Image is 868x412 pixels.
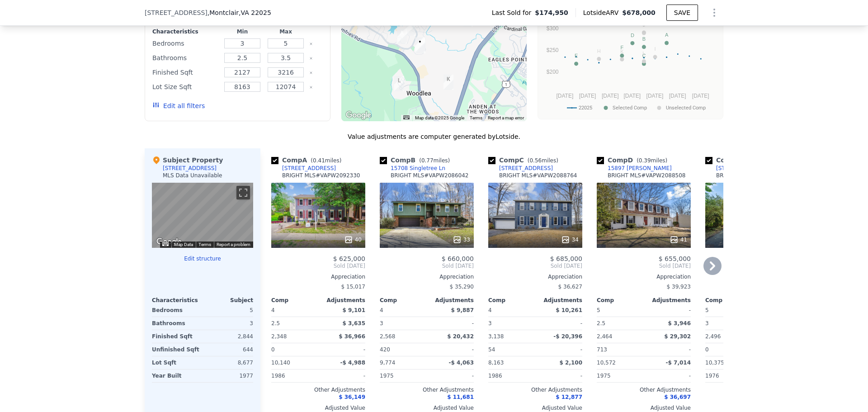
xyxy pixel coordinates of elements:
div: Other Adjustments [488,386,582,393]
div: Comp E [705,156,778,165]
div: Comp B [380,156,453,165]
div: Comp [380,297,427,304]
div: Other Adjustments [271,386,365,393]
button: Keyboard shortcuts [162,242,169,246]
span: $ 685,000 [550,255,582,262]
span: $ 15,017 [341,284,365,290]
text: Selected Comp [613,105,647,111]
button: Toggle fullscreen view [236,186,250,199]
div: 16619 Accolon Ct [394,76,404,91]
div: [STREET_ADDRESS] [163,165,217,172]
button: Clear [309,57,313,60]
div: - [429,343,474,356]
text: F [620,45,623,50]
span: $ 39,923 [667,284,691,290]
text: [DATE] [623,93,641,99]
span: $ 10,261 [556,307,582,313]
span: $ 2,100 [560,360,582,366]
span: $ 655,000 [659,255,691,262]
span: , Montclair [208,8,271,17]
div: Bedrooms [152,37,219,50]
div: - [646,304,691,317]
div: BRIGHT MLS # VAPW2086042 [391,172,469,179]
div: - [646,343,691,356]
text: B [642,36,646,42]
span: $ 36,966 [339,333,365,340]
div: 644 [204,343,253,356]
a: 15897 [PERSON_NAME] [597,165,672,172]
div: Appreciation [271,273,365,280]
div: Characteristics [152,297,203,304]
div: Appreciation [488,273,582,280]
span: 2,496 [705,333,721,340]
div: 3 [204,317,253,330]
span: , VA 22025 [239,9,271,16]
text: [DATE] [692,93,709,99]
text: D [631,33,634,38]
div: Comp [488,297,535,304]
div: Value adjustments are computer generated by Lotside . [145,132,723,141]
span: 54 [488,346,495,353]
span: -$ 4,988 [340,360,365,366]
text: 22025 [579,105,592,111]
div: Min [222,28,262,35]
a: Terms (opens in new tab) [470,115,482,120]
div: 5 [204,304,253,317]
div: Finished Sqft [152,66,219,79]
span: 0 [705,346,709,353]
div: BRIGHT MLS # VAPW2088764 [499,172,577,179]
a: Open this area in Google Maps (opens a new window) [344,109,373,121]
div: 16204 Edgewood Dr [415,38,425,53]
div: BRIGHT MLS # VAPW2092330 [282,172,360,179]
svg: A chart. [543,4,717,117]
div: Max [266,28,306,35]
a: [STREET_ADDRESS] [271,165,336,172]
div: Year Built [152,369,201,382]
div: Adjustments [427,297,474,304]
div: 1976 [705,369,750,382]
span: -$ 20,396 [553,333,582,340]
text: K [620,49,624,54]
span: $ 625,000 [333,255,365,262]
span: $ 36,697 [664,394,691,400]
span: Last Sold for [492,8,535,17]
text: $300 [547,25,559,32]
div: 1986 [488,369,533,382]
text: I [655,46,656,52]
div: Finished Sqft [152,330,201,343]
img: Google [154,236,184,248]
div: 1975 [380,369,425,382]
div: 15708 Singletree Ln [391,165,445,172]
div: 40 [344,235,362,244]
span: 2,464 [597,333,612,340]
div: 3712 Chapman Mill Trl [443,75,453,90]
div: Unfinished Sqft [152,343,201,356]
span: $ 3,635 [343,320,365,327]
span: $174,950 [535,8,568,17]
div: Lot Sqft [152,356,201,369]
span: 0.77 [421,157,434,164]
span: 2,568 [380,333,395,340]
div: 1977 [204,369,253,382]
span: 0 [271,346,275,353]
span: [STREET_ADDRESS] [145,8,208,17]
div: 3 [705,317,750,330]
div: 8,677 [204,356,253,369]
button: Edit all filters [152,101,205,110]
button: Clear [309,85,313,89]
div: Adjusted Value [597,404,691,412]
div: 33 [453,235,470,244]
div: - [537,343,582,356]
span: 4 [488,307,492,313]
div: 1986 [271,369,316,382]
div: Characteristics [152,28,219,35]
div: Other Adjustments [380,386,474,393]
div: - [537,369,582,382]
span: ( miles) [307,157,345,164]
div: - [429,317,474,330]
span: 0.39 [639,157,651,164]
div: 3 [488,317,533,330]
span: Sold [DATE] [597,262,691,270]
span: ( miles) [633,157,671,164]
